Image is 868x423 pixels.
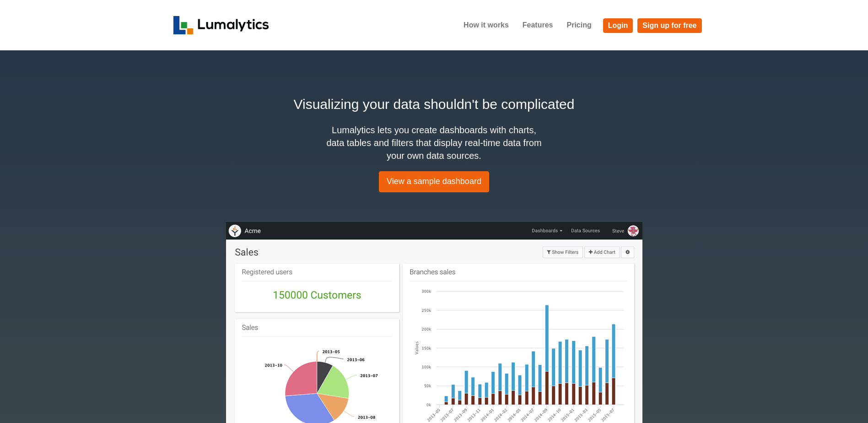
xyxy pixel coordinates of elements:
img: logo_v2-f34f87db3d4d9f5311d6c47995059ad6168825a3e1eb260e01c8041e89355404.png [173,16,269,34]
a: Features [516,14,560,37]
a: View a sample dashboard [379,171,489,192]
a: Pricing [560,14,598,37]
a: Sign up for free [637,18,701,33]
h4: Lumalytics lets you create dashboards with charts, data tables and filters that display real-time... [324,124,544,162]
a: Login [603,18,633,33]
a: How it works [457,14,516,37]
h2: Visualizing your data shouldn't be complicated [173,94,695,114]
